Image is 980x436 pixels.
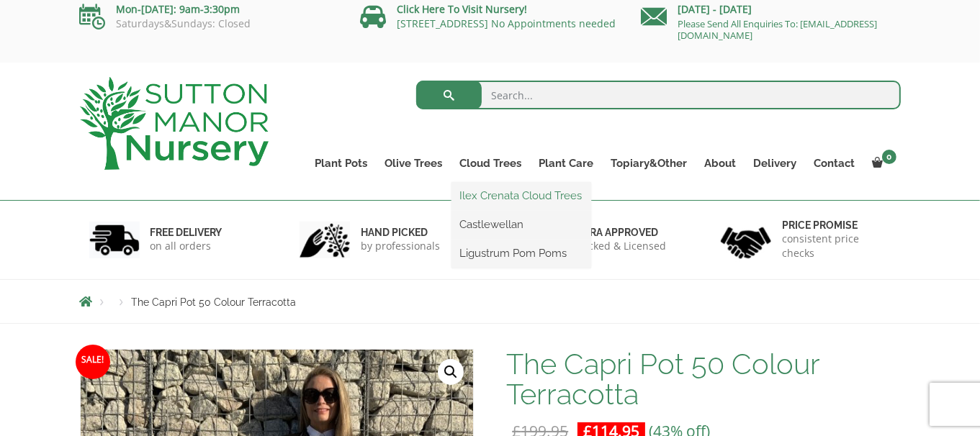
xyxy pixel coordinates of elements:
[678,17,878,42] a: Please Send All Enquiries To: [EMAIL_ADDRESS][DOMAIN_NAME]
[451,214,591,235] a: Castlewellan
[80,1,339,18] p: Mon-[DATE]: 9am-3:30pm
[397,2,528,16] a: Click Here To Visit Nursery!
[76,345,110,379] span: Sale!
[882,150,896,164] span: 0
[300,222,350,258] img: 2.jpg
[80,296,901,307] nav: Breadcrumbs
[696,153,745,173] a: About
[438,359,464,385] a: View full-screen image gallery
[361,226,440,239] h6: hand picked
[745,153,806,173] a: Delivery
[721,218,771,262] img: 4.jpg
[572,226,667,239] h6: Defra approved
[377,153,451,173] a: Olive Trees
[572,239,667,253] p: checked & Licensed
[397,17,616,30] a: [STREET_ADDRESS] No Appointments needed
[150,226,222,239] h6: FREE DELIVERY
[451,153,531,173] a: Cloud Trees
[451,185,591,206] a: Ilex Crenata Cloud Trees
[531,153,603,173] a: Plant Care
[782,219,891,232] h6: Price promise
[80,18,339,29] p: Saturdays&Sundays: Closed
[150,239,222,253] p: on all orders
[642,1,901,18] p: [DATE] - [DATE]
[451,242,591,264] a: Ligustrum Pom Poms
[416,81,901,109] input: Search...
[864,153,901,173] a: 0
[80,77,269,170] img: logo
[132,296,297,308] span: The Capri Pot 50 Colour Terracotta
[806,153,864,173] a: Contact
[307,153,377,173] a: Plant Pots
[89,222,140,258] img: 1.jpg
[782,232,891,260] p: consistent price checks
[603,153,696,173] a: Topiary&Other
[361,239,440,253] p: by professionals
[506,349,900,409] h1: The Capri Pot 50 Colour Terracotta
